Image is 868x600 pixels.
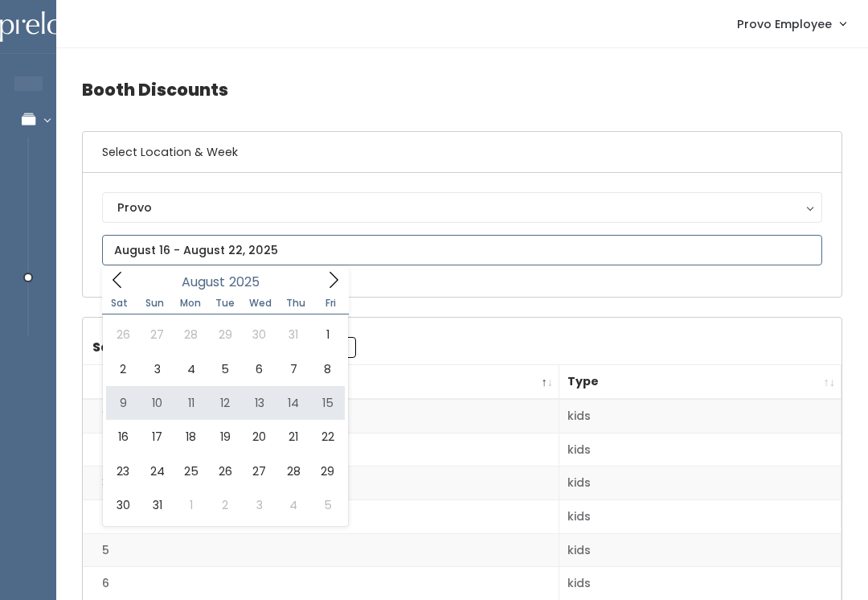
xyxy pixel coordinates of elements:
[310,488,344,522] span: September 5, 2025
[137,298,173,308] span: Sun
[243,318,276,351] span: July 30, 2025
[243,420,276,454] span: August 20, 2025
[278,298,313,308] span: Thu
[140,352,174,386] span: August 3, 2025
[737,15,832,33] span: Provo Employee
[83,533,559,567] td: 5
[208,488,242,522] span: September 2, 2025
[310,454,344,488] span: August 29, 2025
[208,386,242,420] span: August 12, 2025
[102,298,137,308] span: Sat
[140,318,174,351] span: July 27, 2025
[207,298,243,308] span: Tue
[310,352,344,386] span: August 8, 2025
[106,488,140,522] span: August 30, 2025
[559,399,841,433] td: kids
[559,365,841,400] th: Type: activate to sort column ascending
[83,433,559,466] td: 2
[310,386,344,420] span: August 15, 2025
[559,433,841,466] td: kids
[140,488,174,522] span: August 31, 2025
[106,318,140,351] span: July 26, 2025
[243,488,276,522] span: September 3, 2025
[182,276,225,289] span: August
[276,488,310,522] span: September 4, 2025
[83,132,841,173] h6: Select Location & Week
[140,386,174,420] span: August 10, 2025
[559,533,841,567] td: kids
[276,420,310,454] span: August 21, 2025
[174,352,208,386] span: August 4, 2025
[174,420,208,454] span: August 18, 2025
[174,488,208,522] span: September 1, 2025
[310,420,344,454] span: August 22, 2025
[313,298,349,308] span: Fri
[276,386,310,420] span: August 14, 2025
[276,352,310,386] span: August 7, 2025
[83,399,559,433] td: 1
[106,386,140,420] span: August 9, 2025
[208,420,242,454] span: August 19, 2025
[173,298,208,308] span: Mon
[117,199,807,216] div: Provo
[276,318,310,351] span: July 31, 2025
[106,454,140,488] span: August 23, 2025
[140,454,174,488] span: August 24, 2025
[83,500,559,534] td: 4
[174,454,208,488] span: August 25, 2025
[106,420,140,454] span: August 16, 2025
[559,466,841,500] td: kids
[559,500,841,534] td: kids
[243,386,276,420] span: August 13, 2025
[140,420,174,454] span: August 17, 2025
[102,192,822,223] button: Provo
[276,454,310,488] span: August 28, 2025
[208,352,242,386] span: August 5, 2025
[106,352,140,386] span: August 2, 2025
[102,235,822,265] input: August 16 - August 22, 2025
[208,454,242,488] span: August 26, 2025
[82,68,842,112] h4: Booth Discounts
[174,318,208,351] span: July 28, 2025
[243,298,278,308] span: Wed
[310,318,344,351] span: August 1, 2025
[83,365,559,400] th: Booth Number: activate to sort column descending
[83,466,559,500] td: 3
[721,6,862,41] a: Provo Employee
[208,318,242,351] span: July 29, 2025
[92,337,356,358] label: Search:
[174,386,208,420] span: August 11, 2025
[243,352,276,386] span: August 6, 2025
[243,454,276,488] span: August 27, 2025
[225,272,273,292] input: Year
